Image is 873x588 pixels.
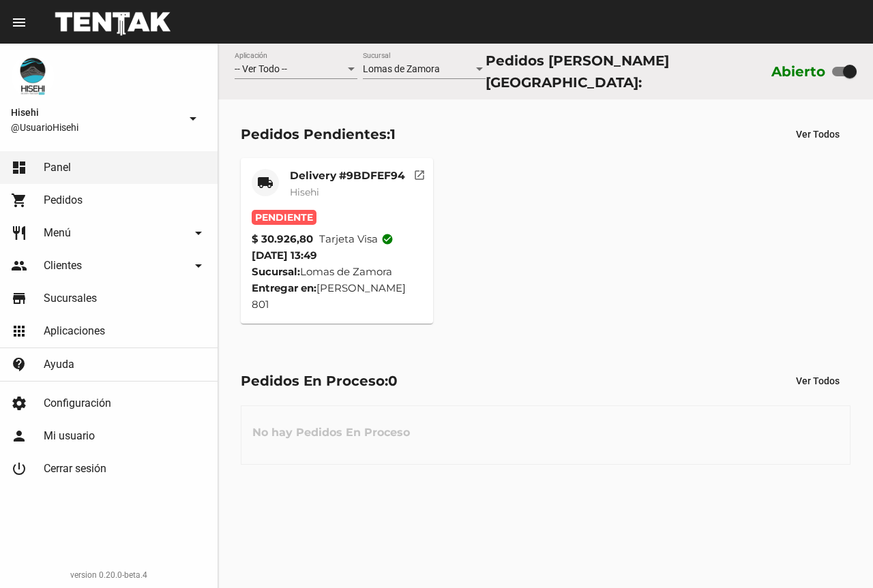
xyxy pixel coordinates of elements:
button: Ver Todos [785,369,850,393]
span: Tarjeta visa [319,231,394,247]
span: Clientes [44,259,82,273]
mat-icon: person [11,428,27,444]
mat-icon: arrow_drop_down [185,110,201,127]
span: 0 [388,373,398,389]
span: Lomas de Zamora [363,63,440,74]
mat-card-title: Delivery #9BDFEF94 [290,169,405,183]
div: Pedidos Pendientes: [241,123,396,145]
span: Configuración [44,397,111,410]
span: Aplicaciones [44,324,105,338]
mat-icon: arrow_drop_down [190,258,207,274]
iframe: chat widget [816,533,859,574]
span: Hisehi [290,186,319,198]
div: Pedidos [PERSON_NAME][GEOGRAPHIC_DATA]: [486,50,765,93]
mat-icon: restaurant [11,225,27,241]
img: b10aa081-330c-4927-a74e-08896fa80e0a.jpg [11,55,55,98]
span: Ver Todos [796,129,840,140]
h3: No hay Pedidos En Proceso [241,412,421,453]
span: Cerrar sesión [44,462,106,476]
span: Menú [44,226,71,240]
button: Ver Todos [785,122,850,146]
div: Pedidos En Proceso: [241,370,398,392]
span: Pedidos [44,194,83,207]
mat-icon: apps [11,323,27,339]
mat-icon: people [11,258,27,274]
span: Sucursales [44,292,97,305]
mat-icon: power_settings_new [11,461,27,477]
label: Abierto [771,61,826,82]
mat-icon: settings [11,395,27,412]
strong: Entregar en: [252,281,316,294]
span: -- Ver Todo -- [235,63,287,74]
mat-icon: store [11,290,27,307]
div: Lomas de Zamora [252,264,423,280]
div: version 0.20.0-beta.4 [11,568,207,582]
span: [DATE] 13:49 [252,249,317,262]
strong: Sucursal: [252,265,300,278]
span: @UsuarioHisehi [11,121,179,134]
span: Mi usuario [44,429,95,443]
mat-icon: dashboard [11,159,27,176]
mat-icon: shopping_cart [11,192,27,208]
span: Ayuda [44,358,74,371]
strong: $ 30.926,80 [252,231,313,247]
span: 1 [390,126,396,142]
span: Hisehi [11,104,179,121]
mat-icon: contact_support [11,356,27,373]
span: Pendiente [252,210,316,225]
mat-icon: check_circle [381,233,394,245]
mat-icon: local_shipping [257,174,273,191]
div: [PERSON_NAME] 801 [252,280,423,313]
span: Panel [44,161,71,174]
span: Ver Todos [796,375,840,386]
mat-icon: open_in_new [413,167,426,179]
mat-icon: arrow_drop_down [190,225,207,241]
mat-icon: menu [11,14,27,31]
